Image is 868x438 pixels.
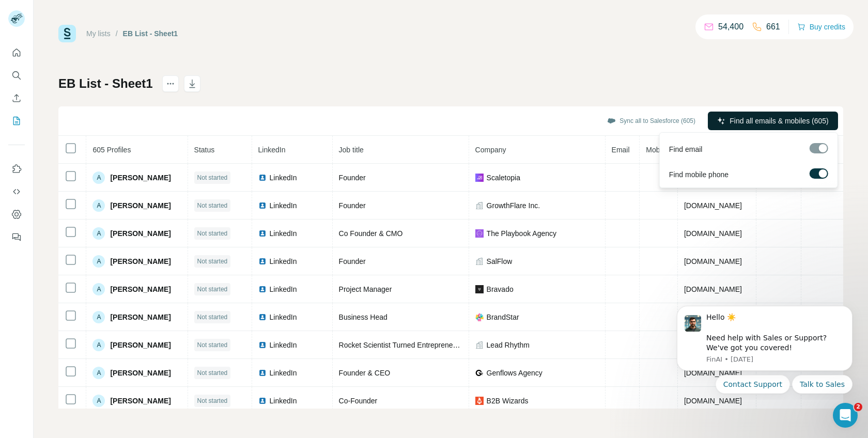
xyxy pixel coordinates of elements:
[669,144,703,154] span: Find email
[487,340,530,350] span: Lead Rhythm
[339,397,378,405] span: Co-Founder
[270,368,297,378] span: LinkedIn
[475,397,484,405] img: company-logo
[92,227,105,240] div: A
[487,396,529,406] span: B2B Wizards
[258,229,267,238] img: LinkedIn logo
[197,396,228,405] span: Not started
[684,229,742,238] span: [DOMAIN_NAME]
[612,146,630,154] span: Email
[8,228,25,246] button: Feedback
[110,284,171,294] span: [PERSON_NAME]
[8,66,25,85] button: Search
[110,173,171,183] span: [PERSON_NAME]
[258,369,267,377] img: LinkedIn logo
[270,228,297,239] span: LinkedIn
[92,146,131,154] span: 605 Profiles
[197,312,228,322] span: Not started
[86,29,111,38] a: My lists
[162,75,179,92] button: actions
[270,200,297,211] span: LinkedIn
[339,201,366,210] span: Founder
[684,201,742,210] span: [DOMAIN_NAME]
[487,284,514,294] span: Bravado
[258,257,267,265] img: LinkedIn logo
[8,112,25,130] button: My lists
[110,396,171,406] span: [PERSON_NAME]
[197,368,228,378] span: Not started
[600,113,703,129] button: Sync all to Salesforce (605)
[92,283,105,295] div: A
[258,285,267,293] img: LinkedIn logo
[197,285,228,294] span: Not started
[270,312,297,322] span: LinkedIn
[123,28,178,39] div: EB List - Sheet1
[258,313,267,321] img: LinkedIn logo
[110,228,171,239] span: [PERSON_NAME]
[487,256,513,267] span: SalFlow
[197,173,228,182] span: Not started
[339,285,392,293] span: Project Manager
[92,311,105,323] div: A
[339,313,388,321] span: Business Head
[684,285,742,293] span: [DOMAIN_NAME]
[766,21,780,33] p: 661
[475,369,484,377] img: company-logo
[487,200,540,211] span: GrowthFlare Inc.
[270,173,297,183] span: LinkedIn
[339,174,366,182] span: Founder
[8,205,25,224] button: Dashboard
[92,171,105,184] div: A
[110,256,171,267] span: [PERSON_NAME]
[8,89,25,107] button: Enrich CSV
[487,173,520,183] span: Scaletopia
[258,201,267,210] img: LinkedIn logo
[339,229,403,238] span: Co Founder & CMO
[92,395,105,407] div: A
[797,20,845,34] button: Buy credits
[487,368,542,378] span: Genflows Agency
[487,228,556,239] span: The Playbook Agency
[475,229,484,238] img: company-logo
[475,174,484,182] img: company-logo
[92,339,105,351] div: A
[339,341,597,349] span: Rocket Scientist Turned Entrepreneur 🚀 CEO @ [DOMAIN_NAME] 🎯 Founder
[92,367,105,379] div: A
[58,75,153,92] h1: EB List - Sheet1
[92,255,105,268] div: A
[270,256,297,267] span: LinkedIn
[258,146,286,154] span: LinkedIn
[110,340,171,350] span: [PERSON_NAME]
[116,28,118,39] li: /
[270,284,297,294] span: LinkedIn
[684,397,742,405] span: [DOMAIN_NAME]
[270,340,297,350] span: LinkedIn
[339,369,391,377] span: Founder & CEO
[197,201,228,210] span: Not started
[854,403,862,411] span: 2
[58,25,76,42] img: Surfe Logo
[197,229,228,238] span: Not started
[730,116,828,126] span: Find all emails & mobiles (605)
[110,200,171,211] span: [PERSON_NAME]
[258,174,267,182] img: LinkedIn logo
[475,285,484,293] img: company-logo
[708,112,838,130] button: Find all emails & mobiles (605)
[475,146,506,154] span: Company
[270,396,297,406] span: LinkedIn
[92,199,105,212] div: A
[8,182,25,201] button: Use Surfe API
[197,340,228,350] span: Not started
[339,257,366,265] span: Founder
[339,146,364,154] span: Job title
[258,397,267,405] img: LinkedIn logo
[684,257,742,265] span: [DOMAIN_NAME]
